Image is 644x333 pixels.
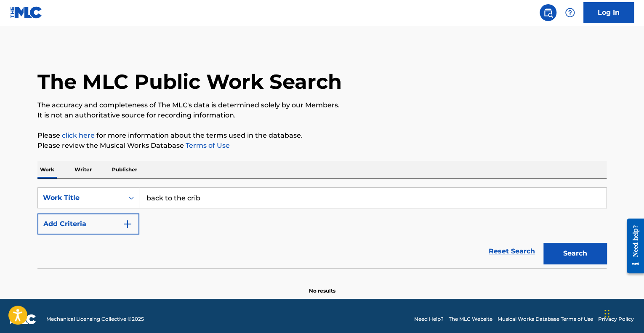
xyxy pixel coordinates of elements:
[484,242,539,261] a: Reset Search
[37,110,607,120] p: It is not an authoritative source for recording information.
[543,243,607,264] button: Search
[37,187,607,268] form: Search Form
[109,161,140,178] p: Publisher
[72,161,94,178] p: Writer
[414,315,444,323] a: Need Help?
[43,193,119,203] div: Work Title
[540,4,556,21] a: Public Search
[122,219,133,229] img: 9d2ae6d4665cec9f34b9.svg
[604,301,609,326] div: Drag
[184,141,230,149] a: Terms of Use
[10,6,43,19] img: MLC Logo
[602,293,644,333] iframe: Chat Widget
[37,69,342,94] h1: The MLC Public Work Search
[598,315,634,323] a: Privacy Policy
[37,141,607,151] p: Please review the Musical Works Database
[543,8,553,18] img: search
[46,315,144,323] span: Mechanical Licensing Collective © 2025
[62,131,95,139] a: click here
[309,277,335,295] p: No results
[562,4,578,21] div: Help
[565,8,575,18] img: help
[620,212,644,280] iframe: Resource Center
[449,315,492,323] a: The MLC Website
[37,161,57,178] p: Work
[498,315,593,323] a: Musical Works Database Terms of Use
[37,131,607,141] p: Please for more information about the terms used in the database.
[37,213,139,234] button: Add Criteria
[37,100,607,110] p: The accuracy and completeness of The MLC's data is determined solely by our Members.
[583,2,634,23] a: Log In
